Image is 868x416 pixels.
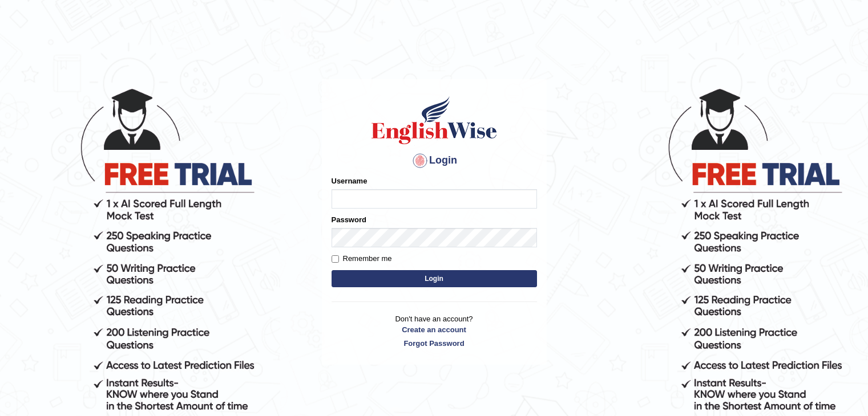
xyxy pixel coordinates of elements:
label: Username [332,176,368,186]
label: Password [332,214,366,225]
button: Login [332,270,537,287]
img: Logo of English Wise sign in for intelligent practice with AI [369,95,499,146]
p: Don't have an account? [332,313,537,349]
a: Forgot Password [332,338,537,349]
label: Remember me [332,253,392,264]
input: Remember me [332,255,339,263]
h4: Login [332,152,537,170]
a: Create an account [332,324,537,335]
